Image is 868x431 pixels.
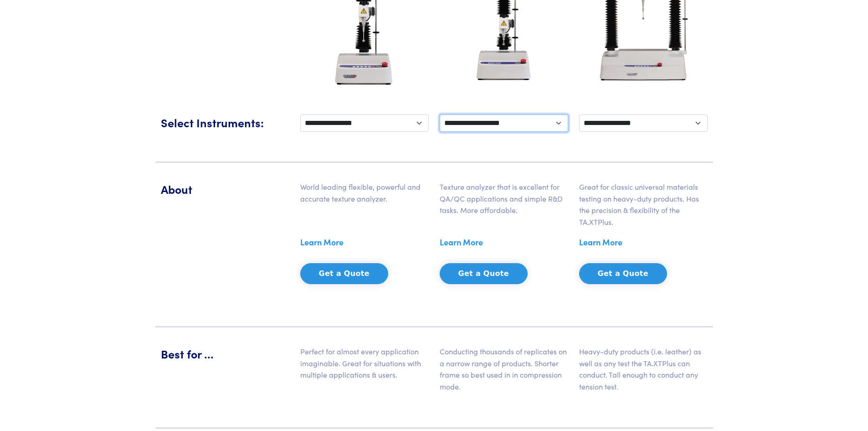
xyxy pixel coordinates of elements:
p: Perfect for almost every application imaginable. Great for situations with multiple applications ... [300,346,429,381]
h5: About [161,181,289,197]
h5: Select Instruments: [161,114,289,130]
a: Learn More [300,235,344,249]
p: Conducting thousands of replicates on a narrow range of products. Shorter frame so best used in i... [440,346,568,392]
a: Learn More [440,235,483,249]
button: Get a Quote [300,263,388,284]
p: World leading flexible, powerful and accurate texture analyzer. [300,181,429,204]
p: Texture analyzer that is excellent for QA/QC applications and simple R&D tasks. More affordable. [440,181,568,216]
button: Get a Quote [440,263,528,284]
h5: Best for ... [161,346,289,362]
p: Heavy-duty products (i.e. leather) as well as any test the TA.XTPlus can conduct. Tall enough to ... [579,346,708,392]
button: Get a Quote [579,263,667,284]
p: Great for classic universal materials testing on heavy-duty products. Has the precision & flexibi... [579,181,708,228]
a: Learn More [579,235,622,249]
